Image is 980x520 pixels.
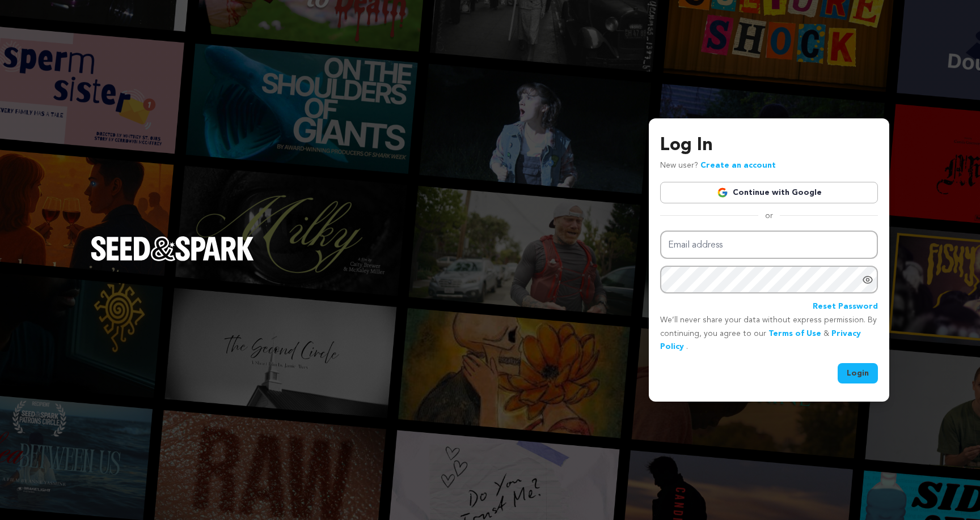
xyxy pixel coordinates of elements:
[700,161,776,169] a: Create an account
[838,363,878,383] button: Login
[660,159,776,173] p: New user?
[660,182,878,203] a: Continue with Google
[768,330,821,338] a: Terms of Use
[862,274,873,285] a: Show password as plain text. Warning: this will display your password on the screen.
[91,236,254,284] a: Seed&Spark Homepage
[91,236,254,261] img: Seed&Spark Logo
[758,210,780,221] span: or
[717,187,728,198] img: Google logo
[660,132,878,159] h3: Log In
[660,314,878,354] p: We’ll never share your data without express permission. By continuing, you agree to our & .
[813,300,878,314] a: Reset Password
[660,231,878,259] input: Email address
